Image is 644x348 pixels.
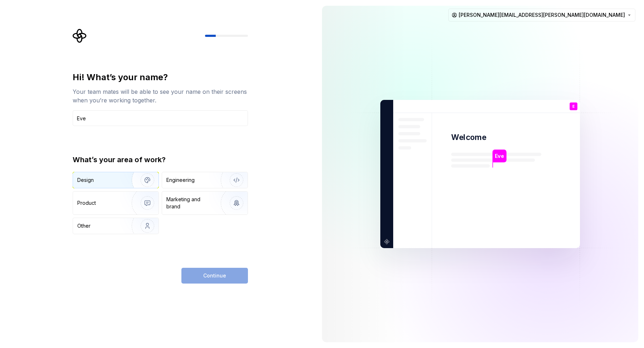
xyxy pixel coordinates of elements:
button: [PERSON_NAME][EMAIL_ADDRESS][PERSON_NAME][DOMAIN_NAME] [448,9,635,21]
div: Product [77,199,96,207]
div: What’s your area of work? [73,155,248,165]
p: E [572,105,575,108]
p: Welcome [451,132,486,142]
span: [PERSON_NAME][EMAIL_ADDRESS][PERSON_NAME][DOMAIN_NAME] [459,11,625,19]
div: Engineering [166,177,195,184]
input: Han Solo [73,110,248,126]
div: Hi! What’s your name? [73,72,248,83]
svg: Supernova Logo [73,29,87,43]
div: Design [77,177,94,184]
div: Your team mates will be able to see your name on their screens when you’re working together. [73,87,248,105]
div: Marketing and brand [166,196,215,210]
p: Eve [495,152,504,160]
div: Other [77,222,91,229]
